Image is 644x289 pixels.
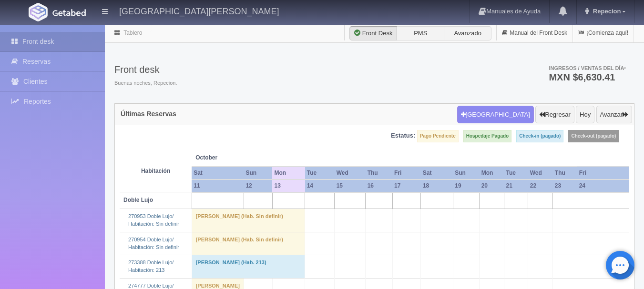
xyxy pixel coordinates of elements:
b: Doble Lujo [123,197,153,203]
button: Hoy [576,106,594,124]
th: Wed [335,167,366,179]
th: Wed [528,167,553,179]
h3: MXN $6,630.41 [549,72,626,82]
label: Check-in (pagado) [516,130,563,142]
th: 16 [366,179,392,192]
th: Sun [453,167,479,179]
label: Estatus: [391,131,415,140]
button: Avanzar [596,106,632,124]
th: Sun [244,167,272,179]
label: Hospedaje Pagado [463,130,511,142]
th: 21 [504,179,528,192]
label: Pago Pendiente [417,130,459,142]
span: Repecion [591,8,621,15]
th: Tue [305,167,335,179]
label: Avanzado [444,26,491,40]
th: Sat [192,167,244,179]
th: Mon [480,167,504,179]
strong: Habitación [141,168,170,174]
td: [PERSON_NAME] (Hab. 213) [192,255,305,278]
th: Thu [366,167,392,179]
a: 270954 Doble Lujo/Habitación: Sin definir [128,237,179,250]
img: Getabed [52,9,86,16]
a: Manual del Front Desk [497,24,572,42]
th: 12 [244,179,272,192]
th: Fri [392,167,421,179]
img: Getabed [29,3,48,21]
h3: Front desk [114,64,177,75]
a: ¡Comienza aquí! [573,24,634,42]
th: 24 [577,179,629,192]
label: Check-out (pagado) [568,130,619,142]
label: PMS [397,26,444,40]
td: [PERSON_NAME] (Hab. Sin definir) [192,209,305,232]
th: 17 [392,179,421,192]
th: 23 [553,179,577,192]
th: 20 [480,179,504,192]
th: 14 [305,179,335,192]
th: 22 [528,179,553,192]
span: October [195,154,268,162]
h4: Últimas Reservas [121,110,176,118]
th: Sat [421,167,453,179]
th: Fri [577,167,629,179]
th: 13 [272,179,305,192]
span: Ingresos / Ventas del día [549,65,626,71]
span: Buenas noches, Repecion. [114,80,177,87]
button: Regresar [535,106,574,124]
a: Tablero [123,30,142,36]
button: [GEOGRAPHIC_DATA] [457,106,534,124]
h4: [GEOGRAPHIC_DATA][PERSON_NAME] [119,5,279,17]
th: 19 [453,179,479,192]
td: [PERSON_NAME] (Hab. Sin definir) [192,232,305,255]
a: 273388 Doble Lujo/Habitación: 213 [128,259,174,273]
th: Thu [553,167,577,179]
th: Mon [272,167,305,179]
th: 15 [335,179,366,192]
label: Front Desk [349,26,397,40]
th: 18 [421,179,453,192]
a: 270953 Doble Lujo/Habitación: Sin definir [128,213,179,227]
th: Tue [504,167,528,179]
th: 11 [192,179,244,192]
